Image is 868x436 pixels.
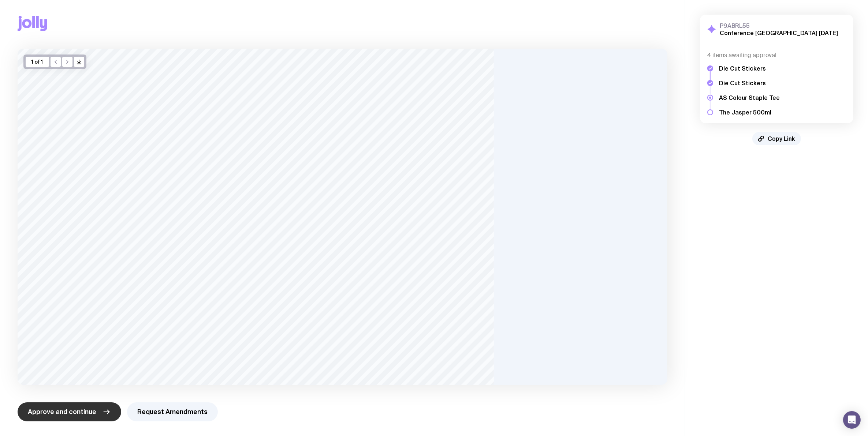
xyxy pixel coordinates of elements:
h5: The Jasper 500ml [719,109,780,116]
button: />/> [74,57,84,67]
div: 1 of 1 [26,57,49,67]
h4: 4 items awaiting approval [707,52,846,59]
button: Approve and continue [18,402,121,421]
h3: P9ABRL55 [720,22,838,29]
button: Request Amendments [127,402,218,421]
div: Open Intercom Messenger [843,411,861,429]
h5: Die Cut Stickers [719,79,780,87]
span: Copy Link [768,135,795,142]
button: Copy Link [752,132,801,145]
span: Approve and continue [28,407,96,416]
h2: Conference [GEOGRAPHIC_DATA] [DATE] [720,29,838,37]
g: /> /> [77,60,81,64]
h5: Die Cut Stickers [719,65,780,72]
h5: AS Colour Staple Tee [719,94,780,101]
